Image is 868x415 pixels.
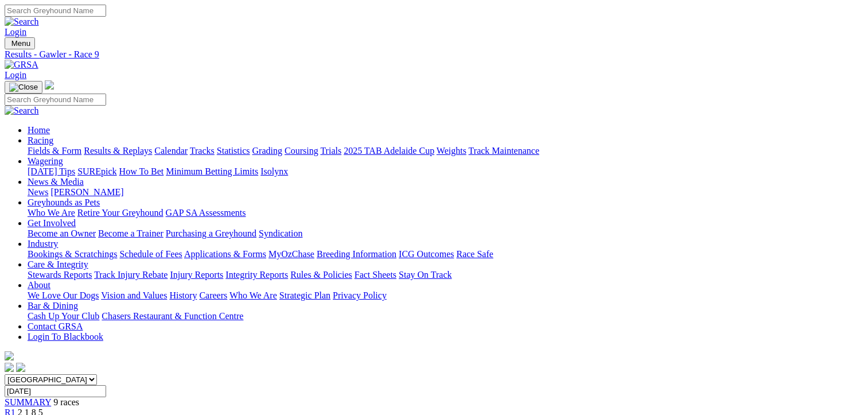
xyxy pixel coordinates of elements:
[320,146,341,156] a: Trials
[77,166,116,176] a: SUREpick
[5,5,106,17] input: Search
[28,321,83,331] a: Contact GRSA
[5,94,106,106] input: Search
[119,166,164,176] a: How To Bet
[28,239,58,249] a: Industry
[28,156,63,166] a: Wagering
[5,37,35,49] button: Toggle navigation
[28,218,76,228] a: Get Involved
[28,208,863,218] div: Greyhounds as Pets
[166,166,258,176] a: Minimum Betting Limits
[28,311,863,321] div: Bar & Dining
[5,49,863,60] a: Results - Gawler - Race 9
[28,290,99,300] a: We Love Our Dogs
[5,17,39,27] img: Search
[28,228,863,239] div: Get Involved
[28,197,100,207] a: Greyhounds as Pets
[355,270,396,280] a: Fact Sheets
[28,166,75,176] a: [DATE] Tips
[469,146,539,156] a: Track Maintenance
[28,301,78,311] a: Bar & Dining
[5,70,26,80] a: Login
[28,249,863,259] div: Industry
[28,311,99,321] a: Cash Up Your Club
[166,208,246,218] a: GAP SA Assessments
[28,208,75,218] a: Who We Are
[28,177,84,187] a: News & Media
[9,83,38,92] img: Close
[399,270,451,280] a: Stay On Track
[5,351,14,360] img: logo-grsa-white.png
[98,228,164,238] a: Become a Trainer
[285,146,318,156] a: Coursing
[199,290,227,300] a: Careers
[28,228,96,238] a: Become an Owner
[260,166,288,176] a: Isolynx
[28,290,863,301] div: About
[45,80,54,90] img: logo-grsa-white.png
[169,290,197,300] a: History
[28,187,863,197] div: News & Media
[166,228,256,238] a: Purchasing a Greyhound
[101,290,167,300] a: Vision and Values
[317,249,396,259] a: Breeding Information
[252,146,282,156] a: Grading
[77,208,164,218] a: Retire Your Greyhound
[5,60,38,70] img: GRSA
[28,146,81,156] a: Fields & Form
[28,259,88,269] a: Care & Integrity
[225,270,288,280] a: Integrity Reports
[259,228,302,238] a: Syndication
[5,106,39,116] img: Search
[28,249,117,259] a: Bookings & Scratchings
[5,27,26,37] a: Login
[28,146,863,156] div: Racing
[53,397,79,407] span: 9 races
[456,249,493,259] a: Race Safe
[5,385,106,397] input: Select date
[28,332,103,342] a: Login To Blackbook
[28,187,48,197] a: News
[170,270,223,280] a: Injury Reports
[344,146,434,156] a: 2025 TAB Adelaide Cup
[28,125,50,135] a: Home
[190,146,215,156] a: Tracks
[399,249,454,259] a: ICG Outcomes
[5,81,42,94] button: Toggle navigation
[11,39,30,48] span: Menu
[84,146,152,156] a: Results & Replays
[94,270,168,280] a: Track Injury Rebate
[119,249,182,259] a: Schedule of Fees
[28,135,53,145] a: Racing
[217,146,250,156] a: Statistics
[5,363,14,372] img: facebook.svg
[28,166,863,177] div: Wagering
[229,290,277,300] a: Who We Are
[184,249,266,259] a: Applications & Forms
[437,146,466,156] a: Weights
[16,363,25,372] img: twitter.svg
[333,290,387,300] a: Privacy Policy
[268,249,314,259] a: MyOzChase
[28,270,92,280] a: Stewards Reports
[50,187,123,197] a: [PERSON_NAME]
[28,280,50,290] a: About
[102,311,243,321] a: Chasers Restaurant & Function Centre
[154,146,188,156] a: Calendar
[290,270,352,280] a: Rules & Policies
[28,270,863,280] div: Care & Integrity
[279,290,330,300] a: Strategic Plan
[5,397,51,407] a: SUMMARY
